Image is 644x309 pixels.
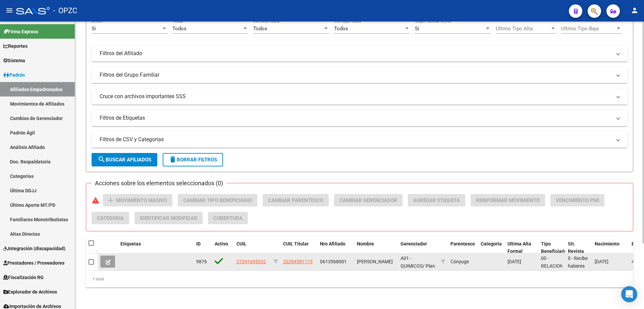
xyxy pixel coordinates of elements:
[561,26,615,32] span: Ultimo Tipo Baja
[3,274,44,281] span: Fiscalización RG
[92,88,628,105] mat-expansion-panel-header: Cruce con archivos importantes SSS
[631,6,639,14] mat-icon: person
[568,241,584,254] span: Sit. Revista
[100,50,611,57] mat-panel-title: Filtros del Afiliado
[415,26,419,32] span: Si
[280,237,317,259] datatable-header-cell: CUIL Titular
[92,26,96,32] span: Si
[196,241,201,246] span: ID
[3,259,64,267] span: Prestadores / Proveedores
[283,241,309,246] span: CUIL Titular
[592,237,629,259] datatable-header-cell: Nacimiento
[450,241,475,246] span: Parentesco
[334,194,402,206] button: Cambiar Gerenciador
[496,26,550,32] span: Ultimo Tipo Alta
[595,259,608,264] span: [DATE]
[538,237,565,259] datatable-header-cell: Tipo Beneficiario
[505,237,538,259] datatable-header-cell: Ultima Alta Formal
[268,197,323,203] span: Cambiar Parentesco
[236,241,247,246] span: CUIL
[408,194,465,206] button: Agregar Etiqueta
[215,241,228,246] span: Activo
[100,114,611,122] mat-panel-title: Filtros de Etiquetas
[172,26,186,32] span: Todos
[400,256,423,269] span: A01 - QUIMICOS
[196,259,207,264] span: 9876
[632,259,637,264] span: 43
[398,237,438,259] datatable-header-cell: Gerenciador
[100,93,611,100] mat-panel-title: Cruce con archivos importantes SSS
[334,26,348,32] span: Todos
[92,110,628,126] mat-expansion-panel-header: Filtros de Etiquetas
[53,3,77,18] span: - OPZC
[234,237,271,259] datatable-header-cell: CUIL
[92,45,628,62] mat-expansion-panel-header: Filtros del Afiliado
[263,194,329,206] button: Cambiar Parentesco
[178,194,257,206] button: Cambiar Tipo Beneficiario
[92,131,628,148] mat-expansion-panel-header: Filtros de CSV y Categorias
[3,57,25,64] span: Sistema
[92,179,226,188] h3: Acciones sobre los elementos seleccionados (0)
[565,237,592,259] datatable-header-cell: Sit. Revista
[98,157,151,163] span: Buscar Afiliados
[98,155,106,163] mat-icon: search
[413,197,460,203] span: Agregar Etiqueta
[5,6,13,14] mat-icon: menu
[3,28,38,35] span: Firma Express
[169,155,177,163] mat-icon: delete
[140,215,197,221] span: Identificar Modificar
[208,212,248,224] button: Cobertura
[116,197,167,203] span: Movimiento Masivo
[194,237,212,259] datatable-header-cell: ID
[556,197,599,203] span: Vencimiento PMI
[92,196,100,204] mat-icon: warning
[169,157,217,163] span: Borrar Filtros
[320,241,345,246] span: Nro Afiliado
[541,256,572,284] span: 00 - RELACION DE DEPENDENCIA
[3,288,57,296] span: Explorador de Archivos
[448,237,478,259] datatable-header-cell: Parentesco
[481,241,502,246] span: Categoria
[135,212,203,224] button: Identificar Modificar
[92,67,628,83] mat-expansion-panel-header: Filtros del Grupo Familiar
[339,197,397,203] span: Cambiar Gerenciador
[97,215,124,221] span: Categoria
[107,196,115,204] mat-icon: add
[317,237,354,259] datatable-header-cell: Nro Afiliado
[595,241,620,246] span: Nacimiento
[320,259,347,264] span: 0613568001
[103,194,172,206] button: Movimiento Masivo
[541,241,567,254] span: Tipo Beneficiario
[400,241,427,246] span: Gerenciador
[118,237,194,259] datatable-header-cell: Etiquetas
[163,153,223,166] button: Borrar Filtros
[357,241,374,246] span: Nombre
[213,215,243,221] span: Cobertura
[632,241,642,246] span: Edad
[476,197,540,203] span: Reinformar Movimiento
[86,271,633,287] div: 1 total
[471,194,545,206] button: Reinformar Movimiento
[3,42,28,50] span: Reportes
[354,237,398,259] datatable-header-cell: Nombre
[3,71,25,79] span: Padrón
[283,259,313,264] span: 20284581173
[478,237,505,259] datatable-header-cell: Categoria
[3,245,65,252] span: Integración (discapacidad)
[212,237,234,259] datatable-header-cell: Activo
[550,194,604,206] button: Vencimiento PMI
[357,259,393,264] span: [PERSON_NAME]
[100,71,611,79] mat-panel-title: Filtros del Grupo Familiar
[507,241,531,254] span: Ultima Alta Formal
[100,136,611,143] mat-panel-title: Filtros de CSV y Categorias
[621,286,637,302] div: Open Intercom Messenger
[568,256,596,276] span: 0 - Recibe haberes regularmente
[92,212,129,224] button: Categoria
[253,26,267,32] span: Todos
[507,258,536,266] div: [DATE]
[450,259,469,264] span: Cónyuge
[183,197,252,203] span: Cambiar Tipo Beneficiario
[236,259,266,264] span: 27291695332
[120,241,141,246] span: Etiquetas
[92,153,157,166] button: Buscar Afiliados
